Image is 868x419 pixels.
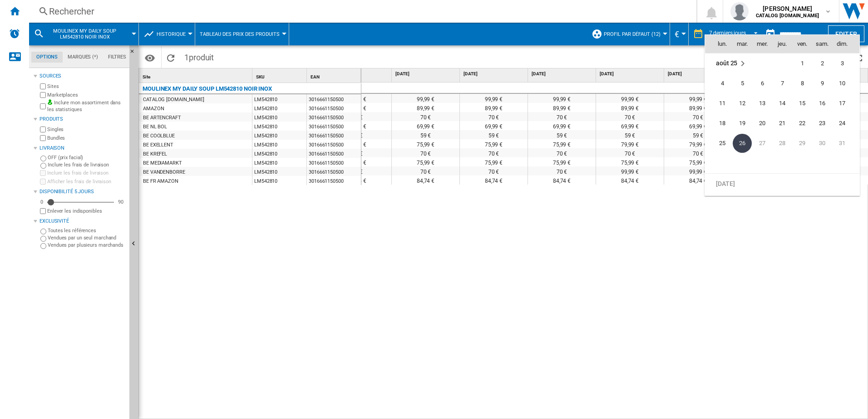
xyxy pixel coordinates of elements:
span: 14 [773,94,791,112]
td: Wednesday August 6 2025 [752,73,772,93]
span: 3 [833,54,851,73]
tr: Week 4 [705,113,859,133]
span: 5 [733,74,751,93]
td: Tuesday August 26 2025 [732,133,752,153]
span: 11 [713,94,731,112]
td: Wednesday August 20 2025 [752,113,772,133]
td: Tuesday August 19 2025 [732,113,752,133]
span: 9 [813,74,831,93]
span: 15 [793,94,811,112]
td: Wednesday August 27 2025 [752,133,772,153]
th: sam. [812,35,832,53]
td: Monday August 11 2025 [705,93,732,113]
td: Saturday August 16 2025 [812,93,832,113]
td: Thursday August 14 2025 [772,93,792,113]
td: Friday August 29 2025 [792,133,812,153]
th: mar. [732,35,752,53]
tr: Week 5 [705,133,859,153]
td: Saturday August 9 2025 [812,73,832,93]
td: Thursday August 7 2025 [772,73,792,93]
td: Saturday August 2 2025 [812,54,832,74]
span: 12 [733,94,751,112]
tr: Week undefined [705,153,859,174]
tr: Week 1 [705,54,859,74]
span: 25 [713,134,731,152]
td: Monday August 4 2025 [705,73,732,93]
td: Sunday August 17 2025 [832,93,859,113]
span: 19 [733,114,751,132]
td: Friday August 15 2025 [792,93,812,113]
td: Wednesday August 13 2025 [752,93,772,113]
span: 16 [813,94,831,112]
span: 20 [753,114,771,132]
span: 10 [833,74,851,93]
tr: Week 3 [705,93,859,113]
td: Tuesday August 12 2025 [732,93,752,113]
td: Monday August 25 2025 [705,133,732,153]
th: mer. [752,35,772,53]
tr: Week 2 [705,73,859,93]
md-calendar: Calendar [705,35,859,195]
td: Friday August 22 2025 [792,113,812,133]
span: 21 [773,114,791,132]
td: Friday August 1 2025 [792,54,812,74]
td: Monday August 18 2025 [705,113,732,133]
th: ven. [792,35,812,53]
td: Sunday August 24 2025 [832,113,859,133]
span: 8 [793,74,811,93]
span: 1 [793,54,811,73]
span: août 25 [716,60,737,67]
span: 26 [733,134,752,153]
th: lun. [705,35,732,53]
td: Sunday August 3 2025 [832,54,859,74]
span: 22 [793,114,811,132]
td: Saturday August 30 2025 [812,133,832,153]
td: Thursday August 28 2025 [772,133,792,153]
td: August 2025 [705,54,772,74]
td: Sunday August 10 2025 [832,73,859,93]
span: 23 [813,114,831,132]
span: 2 [813,54,831,73]
span: 13 [753,94,771,112]
span: 24 [833,114,851,132]
td: Friday August 8 2025 [792,73,812,93]
th: dim. [832,35,859,53]
th: jeu. [772,35,792,53]
td: Sunday August 31 2025 [832,133,859,153]
span: 18 [713,114,731,132]
span: 6 [753,74,771,93]
tr: Week undefined [705,174,859,194]
td: Saturday August 23 2025 [812,113,832,133]
td: Tuesday August 5 2025 [732,73,752,93]
span: 4 [713,74,731,93]
td: Thursday August 21 2025 [772,113,792,133]
span: 17 [833,94,851,112]
span: [DATE] [716,180,735,187]
span: 7 [773,74,791,93]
